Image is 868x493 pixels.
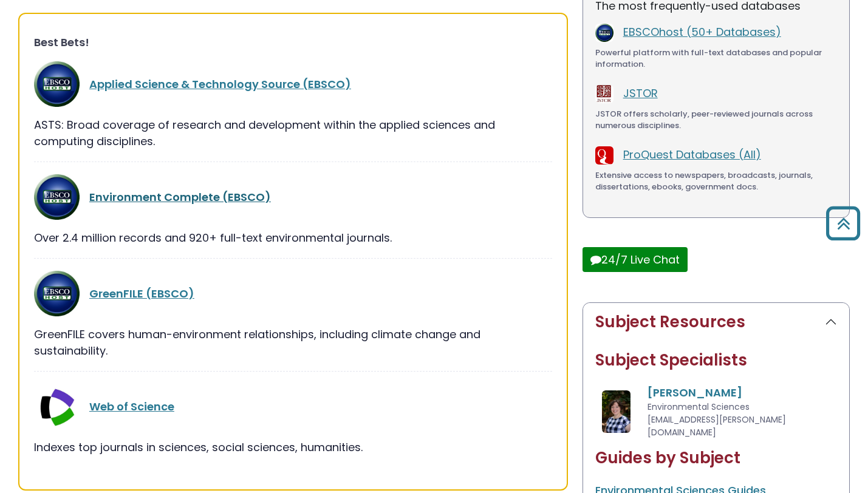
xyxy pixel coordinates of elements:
[602,390,630,433] img: Amanda Matthysse
[89,76,351,92] a: Applied Science & Technology Source (EBSCO)
[595,108,837,132] div: JSTOR offers scholarly, peer-reviewed journals across numerous disciplines.
[648,401,750,413] span: Environmental Sciences
[595,351,837,370] h2: Subject Specialists
[595,47,837,70] div: Powerful platform with full-text databases and popular information.
[583,303,849,341] button: Subject Resources
[648,413,786,438] span: [EMAIL_ADDRESS][PERSON_NAME][DOMAIN_NAME]
[583,247,688,272] button: 24/7 Live Chat
[595,449,837,467] h2: Guides by Subject
[89,399,174,414] a: Web of Science
[623,24,781,39] a: EBSCOhost (50+ Databases)
[34,36,552,49] h3: Best Bets!
[648,385,742,400] a: [PERSON_NAME]
[89,189,271,205] a: Environment Complete (EBSCO)
[623,86,658,101] a: JSTOR
[34,117,552,149] div: ASTS: Broad coverage of research and development within the applied sciences and computing discip...
[821,212,865,234] a: Back to Top
[34,326,552,359] div: GreenFILE covers human-environment relationships, including climate change and sustainability.
[595,169,837,193] div: Extensive access to newspapers, broadcasts, journals, dissertations, ebooks, government docs.
[89,286,194,301] a: GreenFILE (EBSCO)
[34,439,552,455] div: Indexes top journals in sciences, social sciences, humanities.
[34,229,552,246] div: Over 2.4 million records and 920+ full-text environmental journals.
[623,147,761,162] a: ProQuest Databases (All)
